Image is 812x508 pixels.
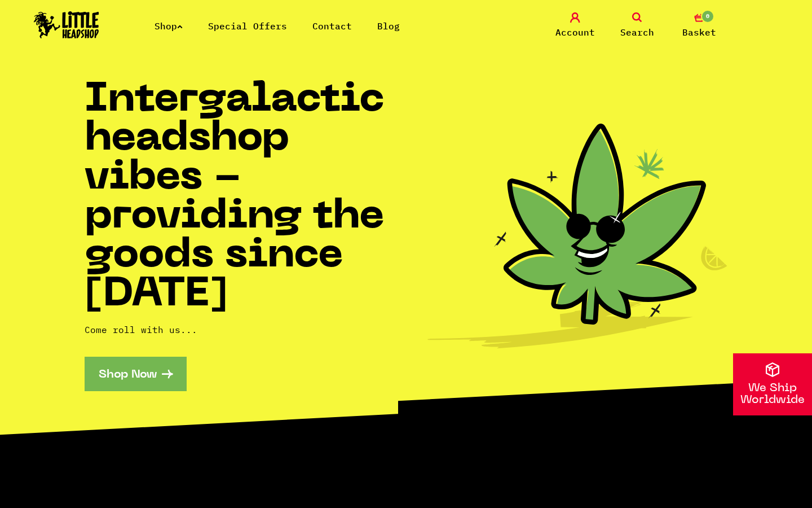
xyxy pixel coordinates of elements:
span: Account [555,25,595,39]
span: Search [620,25,654,39]
p: We Ship Worldwide [733,383,812,406]
p: Come roll with us... [85,323,406,336]
a: Shop Now [85,357,187,391]
span: 0 [701,10,714,23]
h1: Intergalactic headshop vibes - providing the goods since [DATE] [85,81,406,315]
a: Special Offers [208,20,287,32]
a: Contact [312,20,352,32]
a: Blog [377,20,400,32]
img: Little Head Shop Logo [34,11,99,38]
a: Search [609,12,665,39]
a: 0 Basket [671,12,727,39]
a: Shop [155,20,183,32]
span: Basket [682,25,716,39]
